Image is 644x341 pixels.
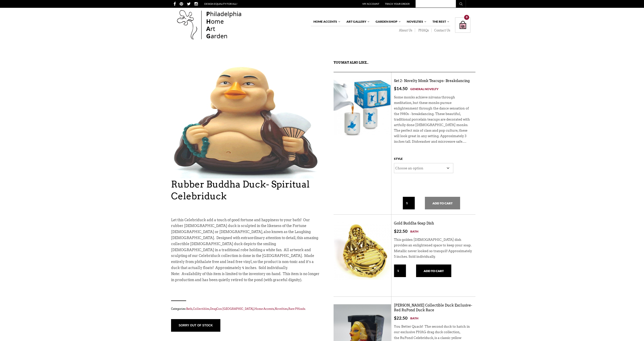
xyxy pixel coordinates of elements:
[394,315,396,321] span: $
[410,86,438,92] a: General Novelty
[394,315,408,321] bdi: 22.50
[415,28,432,32] a: PHAQs
[394,221,434,225] a: Gold Buddha Soap Dish
[394,303,472,313] a: [PERSON_NAME] Collectible Duck Exclusive- Red RuPond Duck Race
[394,156,403,163] label: Style
[410,316,418,321] a: Bath
[394,264,406,277] input: Qty
[425,197,460,209] button: Add to cart
[394,229,408,234] bdi: 22.50
[171,178,320,202] h1: Rubber Buddha Duck- Spiritual Celebriduck
[396,28,415,32] a: About Us
[210,307,254,311] a: DragCon [GEOGRAPHIC_DATA]
[394,86,396,91] span: $
[410,229,418,234] a: Bath
[432,28,450,32] a: Contact Us
[464,15,469,20] div: 0
[171,306,320,312] span: Categories: , , , , , .
[193,307,209,311] a: Collectibles
[430,17,450,26] a: The Rest
[363,2,379,5] a: My Account
[394,229,396,234] span: $
[311,17,341,26] a: Home Accents
[403,197,415,209] input: Qty
[404,17,427,26] a: Novelties
[385,2,410,5] a: Track Your Order
[394,79,470,83] a: Set 2- Novelty Monk Teacups- Breakdancing
[254,307,274,311] a: Home Accents
[373,17,401,26] a: Garden Shop
[394,234,473,264] div: This golden [DEMOGRAPHIC_DATA] dish provides an enlightened space to keep your soap. Metallic nev...
[394,92,473,150] div: Some monks achieve nirvana through meditation, but these monks pursue enlightenment through the d...
[186,307,192,311] a: Bath
[344,17,370,26] a: Art Gallery
[416,264,451,277] button: Add to cart
[171,217,320,271] p: Let this Celebriduck add a touch of good fortune and happiness to your bath! Our rubber [DEMOGRAP...
[171,319,220,332] button: sorry out of stock
[394,86,408,91] bdi: 14.50
[171,271,320,283] p: Note: Availability of this item is limited to the inventory on-hand. This item is no longer in pr...
[275,307,288,311] a: Novelties
[334,61,369,64] strong: You may also like…
[288,307,305,311] a: Rare PHinds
